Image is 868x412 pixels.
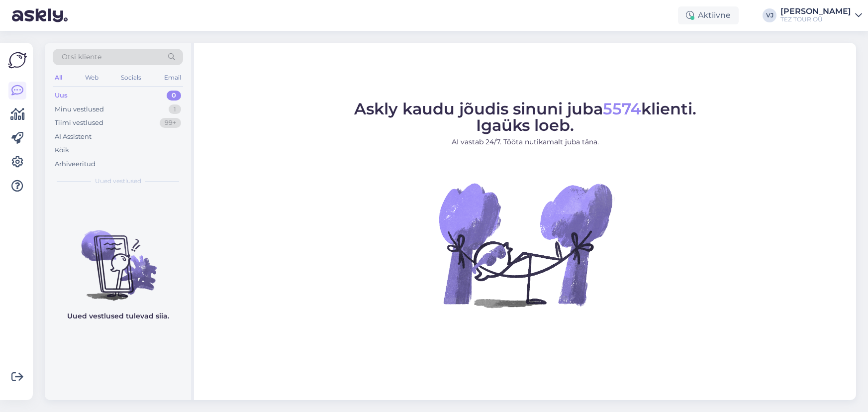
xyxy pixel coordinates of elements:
[160,118,181,128] div: 99+
[354,137,696,147] p: AI vastab 24/7. Tööta nutikamalt juba täna.
[67,311,169,321] p: Uued vestlused tulevad siia.
[55,104,104,114] div: Minu vestlused
[53,71,64,84] div: All
[780,7,851,15] div: [PERSON_NAME]
[780,7,862,23] a: [PERSON_NAME]TEZ TOUR OÜ
[55,118,103,128] div: Tiimi vestlused
[678,6,739,24] div: Aktiivne
[55,159,96,169] div: Arhiveeritud
[55,145,69,155] div: Kõik
[45,212,191,302] img: No chats
[8,51,27,70] img: Askly Logo
[62,52,101,62] span: Otsi kliente
[55,132,92,142] div: AI Assistent
[95,177,141,186] span: Uued vestlused
[83,71,100,84] div: Web
[162,71,183,84] div: Email
[119,71,143,84] div: Socials
[603,99,641,118] span: 5574
[167,91,181,101] div: 0
[354,99,696,135] span: Askly kaudu jõudis sinuni juba klienti. Igaüks loeb.
[55,91,68,101] div: Uus
[780,15,851,23] div: TEZ TOUR OÜ
[763,8,776,22] div: VJ
[169,104,181,114] div: 1
[436,155,615,334] img: No Chat active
